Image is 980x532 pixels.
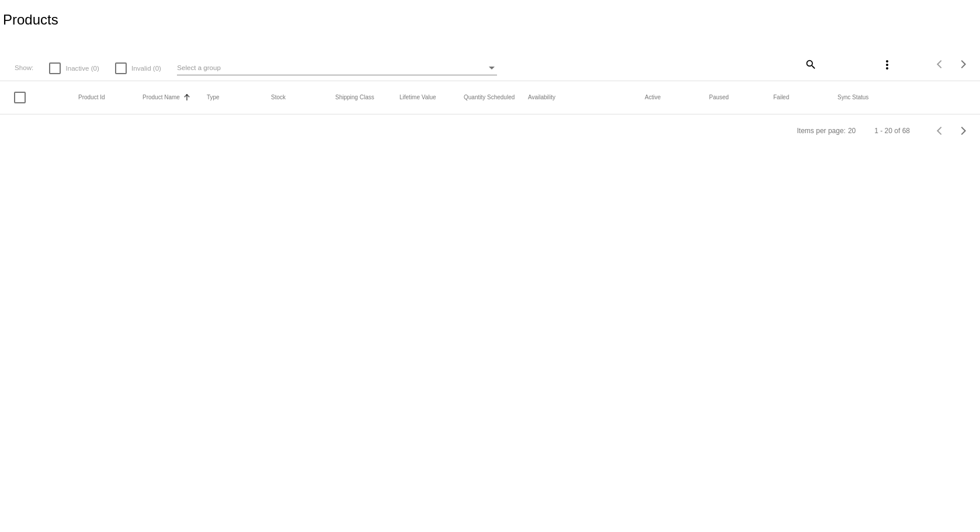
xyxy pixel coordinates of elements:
span: Select a group [177,64,221,71]
button: Next page [952,53,975,76]
button: Change sorting for ShippingClass [335,94,374,101]
button: Change sorting for QuantityScheduled [464,94,515,101]
div: Items per page: [797,127,846,135]
h2: Products [3,12,58,28]
mat-select: Select a group [177,61,497,75]
span: Invalid (0) [131,61,161,75]
button: Change sorting for TotalQuantityScheduledActive [645,94,661,101]
button: Change sorting for ValidationErrorCode [837,94,868,101]
button: Previous page [929,119,952,142]
button: Change sorting for ProductType [207,94,220,101]
button: Change sorting for ProductName [143,94,180,101]
button: Next page [952,119,975,142]
button: Change sorting for TotalQuantityFailed [773,94,789,101]
div: 20 [848,127,856,135]
button: Change sorting for ExternalId [78,94,105,101]
button: Change sorting for StockLevel [271,94,286,101]
div: 1 - 20 of 68 [874,127,910,135]
button: Change sorting for LifetimeValue [399,94,436,101]
button: Previous page [929,53,952,76]
mat-icon: search [803,55,817,73]
span: Inactive (0) [65,61,99,75]
mat-icon: more_vert [880,58,894,72]
button: Change sorting for TotalQuantityScheduledPaused [709,94,729,101]
span: Show: [15,64,33,71]
mat-header-cell: Availability [528,94,645,100]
